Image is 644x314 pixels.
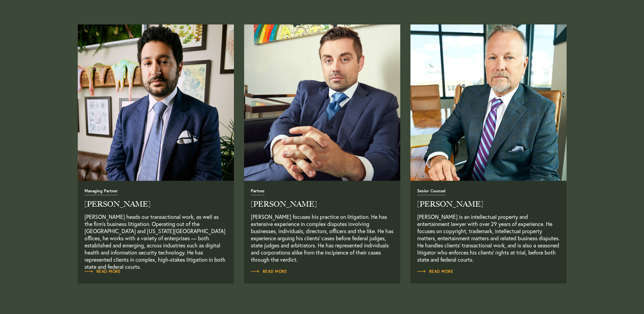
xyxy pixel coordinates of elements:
[417,213,560,263] p: [PERSON_NAME] is an intellectual property and entertainment lawyer with over 29 years of experien...
[251,269,287,274] span: Read More
[251,268,287,275] a: Read Full Bio
[85,269,121,274] span: Read More
[251,188,393,263] a: Read Full Bio
[244,24,400,181] a: Read Full Bio
[251,213,393,263] p: [PERSON_NAME] focuses his practice on litigation. He has extensive experience in complex disputes...
[78,24,234,181] a: Read Full Bio
[78,24,234,181] img: neema_amini-4.jpg
[417,269,454,274] span: Read More
[410,24,567,181] a: Read Full Bio
[417,188,560,263] a: Read Full Bio
[244,24,400,181] img: alex_conant.jpg
[251,189,265,195] span: Partner
[85,188,227,263] a: Read Full Bio
[85,189,118,195] span: Managing Partner
[417,268,454,275] a: Read Full Bio
[417,200,560,208] h2: [PERSON_NAME]
[251,200,393,208] h2: [PERSON_NAME]
[85,200,227,208] h2: [PERSON_NAME]
[85,213,227,263] p: [PERSON_NAME] heads our transactional work, as well as the firm’s business litigation. Operating ...
[406,21,570,185] img: buck_mckinney.jpg
[85,268,121,275] a: Read Full Bio
[417,189,445,195] span: Senior Counsel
